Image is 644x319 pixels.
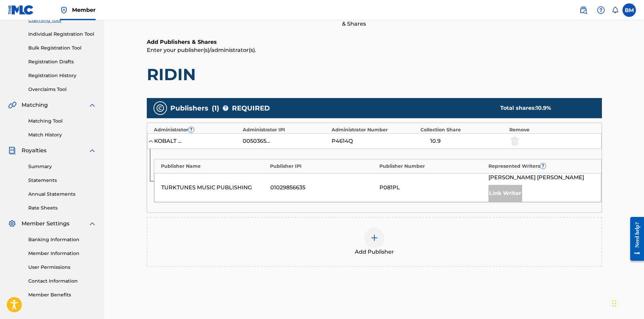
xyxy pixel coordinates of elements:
div: Administrator IPI [243,126,328,133]
span: Member [72,6,96,14]
img: expand-cell-toggle [147,138,154,145]
div: Represented Writers [488,163,595,170]
span: ( 1 ) [212,103,219,113]
a: Registration History [28,72,96,79]
a: Member Benefits [28,291,96,298]
h6: Add Publishers & Shares [147,38,602,46]
span: ? [189,127,194,132]
a: Individual Registration Tool [28,31,96,38]
a: Claiming Tool [28,17,96,24]
a: Registration Drafts [28,58,96,65]
div: Administrator [154,126,239,133]
img: Member Settings [8,220,16,228]
iframe: Chat Widget [610,287,644,319]
div: Publisher Number [379,163,485,170]
div: Administrator Number [332,126,417,133]
img: expand [88,147,96,155]
a: Public Search [577,3,590,17]
div: P081PL [379,184,485,192]
a: Overclaims Tool [28,86,96,93]
div: User Menu [622,3,636,17]
a: User Permissions [28,264,96,271]
img: Royalties [8,147,16,155]
span: [PERSON_NAME] [PERSON_NAME] [488,173,584,182]
div: TURKTUNES MUSIC PUBLISHING [161,184,267,192]
img: MLC Logo [8,5,34,15]
a: Contact Information [28,278,96,285]
div: Collection Share [420,126,506,133]
div: Publisher Name [161,163,267,170]
span: ? [540,163,546,169]
div: Total shares: [500,104,588,112]
iframe: Resource Center [625,212,644,266]
div: Publisher IPI [270,163,376,170]
div: Notifications [612,7,618,13]
img: add [370,234,378,242]
img: Top Rightsholder [60,6,68,14]
img: expand [88,220,96,228]
a: Annual Statements [28,191,96,198]
img: Matching [8,101,16,109]
a: Rate Sheets [28,204,96,212]
span: Matching [22,101,48,109]
span: Royalties [22,147,46,155]
a: Summary [28,163,96,170]
span: ? [223,105,228,111]
span: Add Publisher [355,248,394,256]
span: 10.9 % [536,105,551,111]
span: Member Settings [22,220,69,228]
span: Publishers [170,103,208,113]
div: Help [594,3,608,17]
img: help [597,6,605,14]
p: Enter your publisher(s)/administrator(s). [147,46,602,54]
a: Banking Information [28,236,96,243]
div: Drag [612,293,616,314]
img: expand [88,101,96,109]
div: Remove [509,126,595,133]
img: publishers [156,104,164,112]
img: search [579,6,587,14]
h1: RIDIN [147,64,602,85]
a: Member Information [28,250,96,257]
a: Match History [28,131,96,138]
a: Matching Tool [28,118,96,125]
span: REQUIRED [232,103,270,113]
a: Bulk Registration Tool [28,44,96,52]
a: Statements [28,177,96,184]
div: 01029856635 [270,184,376,192]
